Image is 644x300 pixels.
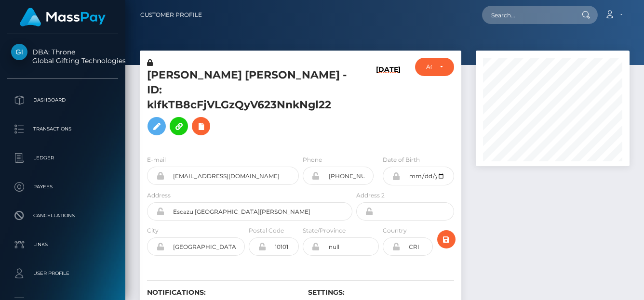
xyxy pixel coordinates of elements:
p: Payees [11,180,114,194]
div: ACTIVE [426,63,432,71]
a: User Profile [7,261,118,286]
label: Address [147,191,171,200]
img: MassPay Logo [20,8,106,26]
p: Transactions [11,122,114,136]
img: Global Gifting Technologies Inc [11,44,27,60]
a: Ledger [7,146,118,170]
p: Dashboard [11,93,114,107]
label: Phone [303,156,322,164]
p: User Profile [11,266,114,281]
a: Links [7,233,118,257]
a: Cancellations [7,204,118,228]
a: Dashboard [7,88,118,112]
label: Date of Birth [383,156,420,164]
label: E-mail [147,156,166,164]
p: Links [11,237,114,252]
label: State/Province [303,226,346,235]
a: Transactions [7,117,118,141]
h5: [PERSON_NAME] [PERSON_NAME] - ID: klfkTB8cFjVLGzQyV623NnkNgl22 [147,68,347,140]
a: Customer Profile [140,5,202,25]
h6: [DATE] [376,65,401,143]
span: DBA: Throne Global Gifting Technologies Inc [7,48,118,65]
button: ACTIVE [415,58,454,76]
input: Search... [482,6,573,24]
label: City [147,226,159,235]
a: Payees [7,175,118,199]
p: Ledger [11,151,114,165]
label: Country [383,226,407,235]
h6: Notifications: [147,288,294,297]
h6: Settings: [308,288,455,297]
p: Cancellations [11,209,114,223]
label: Postal Code [249,226,284,235]
label: Address 2 [356,191,385,200]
